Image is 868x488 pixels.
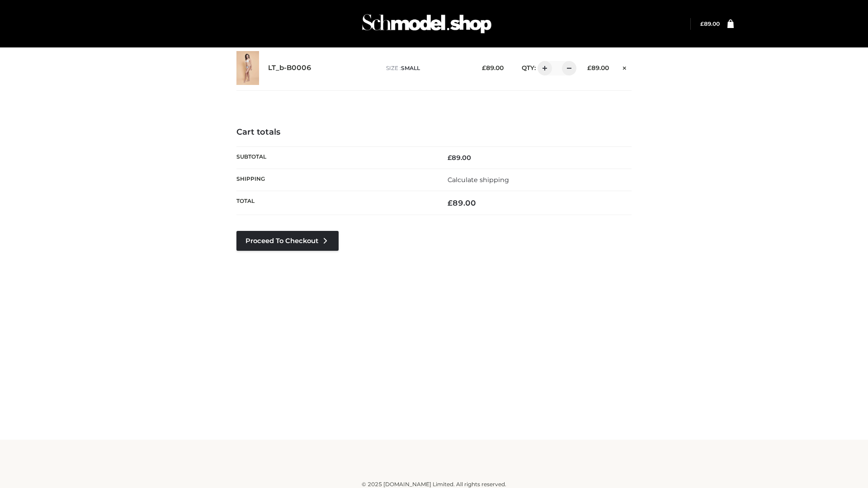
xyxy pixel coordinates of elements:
a: Remove this item [618,61,632,73]
bdi: 89.00 [482,64,504,71]
bdi: 89.00 [700,20,720,27]
a: £89.00 [700,20,720,27]
span: £ [700,20,704,27]
a: Calculate shipping [448,176,509,184]
th: Subtotal [236,146,434,169]
a: Proceed to Checkout [236,231,339,251]
p: size : [386,64,468,72]
span: £ [482,64,486,71]
span: £ [587,64,591,71]
img: LT_b-B0006 - SMALL [236,51,259,85]
span: £ [448,198,453,207]
a: LT_b-B0006 [268,64,311,72]
bdi: 89.00 [448,154,471,162]
img: Schmodel Admin 964 [359,6,495,42]
div: QTY: [513,61,573,75]
span: £ [448,154,452,162]
bdi: 89.00 [448,198,476,207]
h4: Cart totals [236,127,632,137]
th: Total [236,191,434,215]
bdi: 89.00 [587,64,609,71]
th: Shipping [236,169,434,191]
span: SMALL [401,65,420,71]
